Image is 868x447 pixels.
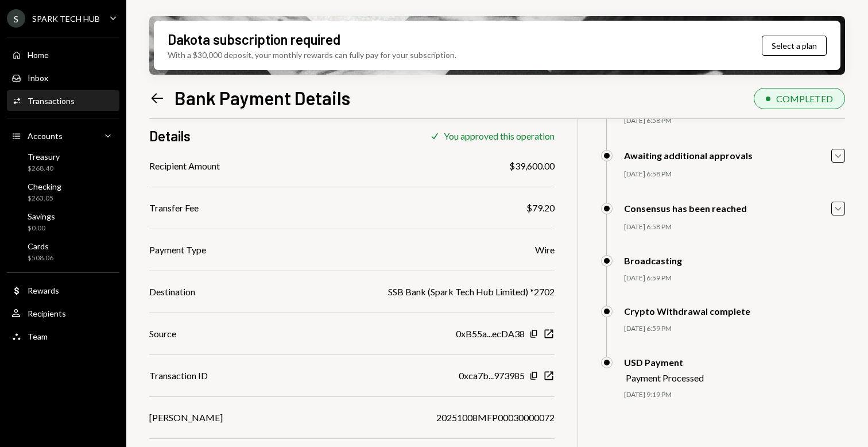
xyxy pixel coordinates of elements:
div: [DATE] 9:19 PM [624,390,845,400]
a: Accounts [7,125,119,146]
div: $508.06 [28,253,53,263]
div: [DATE] 6:59 PM [624,324,845,334]
div: Checking [28,182,61,191]
div: With a $30,000 deposit, your monthly rewards can fully pay for your subscription. [168,49,456,61]
div: Destination [149,285,195,299]
div: Home [28,50,49,60]
a: Savings$0.00 [7,208,119,236]
div: [DATE] 6:58 PM [624,222,845,232]
div: Wire [535,243,555,257]
div: $79.20 [526,201,555,215]
div: USD Payment [624,357,704,368]
div: $263.05 [28,194,61,203]
div: Cards [28,241,53,251]
a: Rewards [7,280,119,300]
div: Dakota subscription required [168,30,340,49]
a: Cards$508.06 [7,238,119,265]
a: Home [7,44,119,65]
div: Transaction ID [149,369,208,383]
div: [PERSON_NAME] [149,411,223,425]
div: 0xB55a...ecDA38 [456,327,525,341]
div: Awaiting additional approvals [624,150,753,161]
a: Recipients [7,303,119,323]
div: Savings [28,211,55,221]
div: Team [28,332,48,341]
div: Source [149,327,176,341]
div: SSB Bank (Spark Tech Hub Limited) *2702 [388,285,555,299]
a: Transactions [7,90,119,111]
div: Recipient Amount [149,159,220,173]
div: Treasury [28,152,60,161]
a: Inbox [7,67,119,88]
div: Payment Processed [626,372,704,383]
div: [DATE] 6:59 PM [624,273,845,283]
div: SPARK TECH HUB [32,14,100,24]
div: Recipients [28,309,66,318]
div: Consensus has been reached [624,203,747,214]
div: $39,600.00 [509,159,555,173]
div: You approved this operation [444,130,555,141]
div: Payment Type [149,243,206,257]
div: Broadcasting [624,255,682,266]
h3: Details [149,126,191,145]
div: Accounts [28,131,63,141]
div: [DATE] 6:58 PM [624,116,845,126]
div: Crypto Withdrawal complete [624,306,750,317]
a: Treasury$268.40 [7,148,119,176]
div: 20251008MFP00030000072 [436,411,555,425]
div: Transactions [28,96,75,106]
div: Transfer Fee [149,201,199,215]
div: S [7,9,25,28]
a: Team [7,326,119,346]
a: Checking$263.05 [7,178,119,206]
div: [DATE] 6:58 PM [624,169,845,179]
div: $268.40 [28,164,60,174]
button: Select a plan [762,36,827,56]
div: COMPLETED [776,93,833,104]
div: Rewards [28,286,59,295]
h1: Bank Payment Details [175,86,350,109]
div: $0.00 [28,223,55,233]
div: 0xca7b...973985 [459,369,525,383]
div: Inbox [28,73,48,83]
